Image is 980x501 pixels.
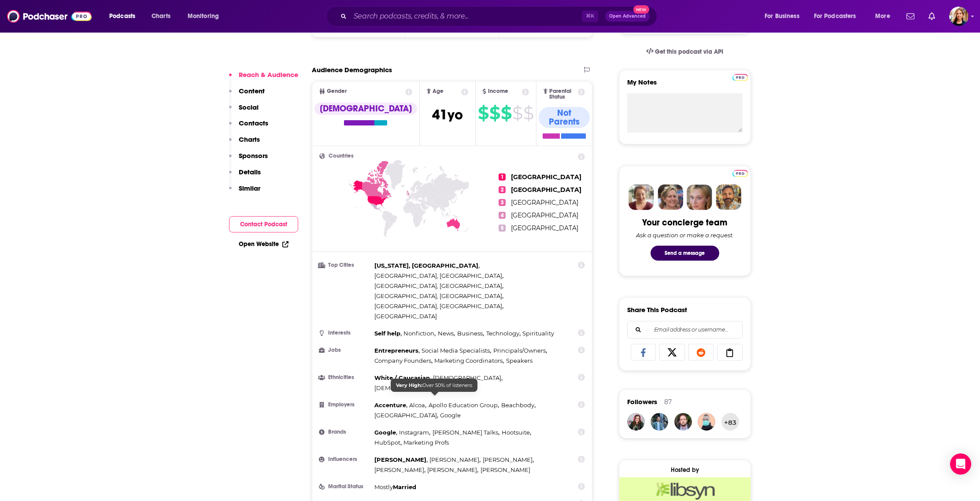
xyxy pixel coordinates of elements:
button: open menu [808,9,869,23]
span: , [374,400,407,410]
span: Parental Status [549,88,577,100]
span: [US_STATE], [GEOGRAPHIC_DATA] [374,262,478,269]
div: Not Parents [539,107,590,128]
p: Charts [239,135,260,144]
span: , [374,438,402,448]
span: , [374,328,402,339]
span: , [374,356,433,366]
a: Show notifications dropdown [925,9,939,24]
div: 87 [664,398,672,406]
span: 5 [499,225,506,232]
span: [PERSON_NAME] Talks [433,429,498,436]
span: Self help [374,330,400,337]
a: PodcastPartnershipPDX [674,413,692,431]
button: Sponsors [229,151,268,168]
h3: Jobs [319,347,371,353]
div: Search followers [627,321,743,339]
button: Contacts [229,119,268,135]
a: Share on Reddit [688,344,714,361]
a: joao [651,413,668,431]
span: For Business [765,10,799,22]
span: More [875,10,890,22]
span: , [438,328,455,339]
button: Open AdvancedNew [605,11,650,22]
button: Content [229,87,265,103]
span: [GEOGRAPHIC_DATA] [511,199,578,206]
div: Open Intercom Messenger [950,453,971,475]
span: Married [393,483,416,490]
span: , [374,373,431,383]
span: 2 [499,186,506,193]
a: Pro website [732,73,748,81]
span: $ [478,106,488,120]
span: Google [440,412,461,419]
span: Marketing Coordinators [434,357,503,364]
span: [GEOGRAPHIC_DATA] [511,224,578,232]
input: Email address or username... [635,321,735,338]
span: Monitoring [188,10,219,22]
span: Over 50% of listeners [396,382,472,388]
span: [PERSON_NAME] [374,456,426,463]
span: Google [374,429,396,436]
button: +83 [721,413,739,431]
span: Entrepreneurs [374,347,418,354]
span: , [429,455,481,465]
a: Open Website [239,240,288,248]
h3: Marital Status [319,484,371,490]
span: , [374,427,397,438]
a: Share on X/Twitter [659,344,685,361]
h3: Ethnicities [319,375,371,380]
p: Social [239,103,259,111]
span: White / Caucasian [374,374,430,381]
span: [PERSON_NAME] [483,456,533,463]
button: Similar [229,184,260,200]
p: Reach & Audience [239,70,298,79]
span: $ [501,106,511,120]
span: , [399,427,430,438]
p: Content [239,87,265,95]
button: open menu [181,9,230,23]
div: Hosted by [619,466,751,474]
span: [GEOGRAPHIC_DATA], [GEOGRAPHIC_DATA] [374,272,502,279]
span: [GEOGRAPHIC_DATA], [GEOGRAPHIC_DATA] [374,292,502,299]
span: , [374,291,503,301]
span: Charts [152,10,170,22]
span: Income [488,88,508,94]
button: Charts [229,135,260,151]
span: Technology [486,330,519,337]
span: HubSpot [374,439,400,446]
span: 4 [499,212,506,219]
span: [GEOGRAPHIC_DATA] [511,173,581,181]
span: Spirituality [522,330,554,337]
span: , [403,328,436,339]
span: , [422,346,491,356]
a: Podchaser - Follow, Share and Rate Podcasts [7,8,92,25]
span: , [429,400,499,410]
span: New [633,5,649,14]
span: 41 yo [432,106,463,123]
span: [GEOGRAPHIC_DATA] [374,313,437,320]
span: [GEOGRAPHIC_DATA], [GEOGRAPHIC_DATA] [374,302,502,309]
button: Show profile menu [949,7,969,26]
span: , [457,328,484,339]
span: Principals/Owners [493,347,546,354]
span: [DEMOGRAPHIC_DATA] [433,374,501,381]
span: Get this podcast via API [655,48,723,55]
span: Logged in as SusanM [949,7,969,26]
span: , [433,427,499,438]
span: Beachbody [501,402,534,409]
span: , [374,455,428,465]
span: For Podcasters [814,10,856,22]
button: open menu [758,9,810,23]
img: Jon Profile [716,184,741,210]
span: Podcasts [109,10,135,22]
span: [DEMOGRAPHIC_DATA] [374,384,443,391]
h3: Employers [319,402,371,408]
span: $ [523,106,533,120]
span: [GEOGRAPHIC_DATA], [GEOGRAPHIC_DATA] [374,282,502,289]
span: Accenture [374,402,406,409]
img: samanthawright121 [627,413,645,431]
button: open menu [103,9,147,23]
span: Social Media Specialists [422,347,490,354]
